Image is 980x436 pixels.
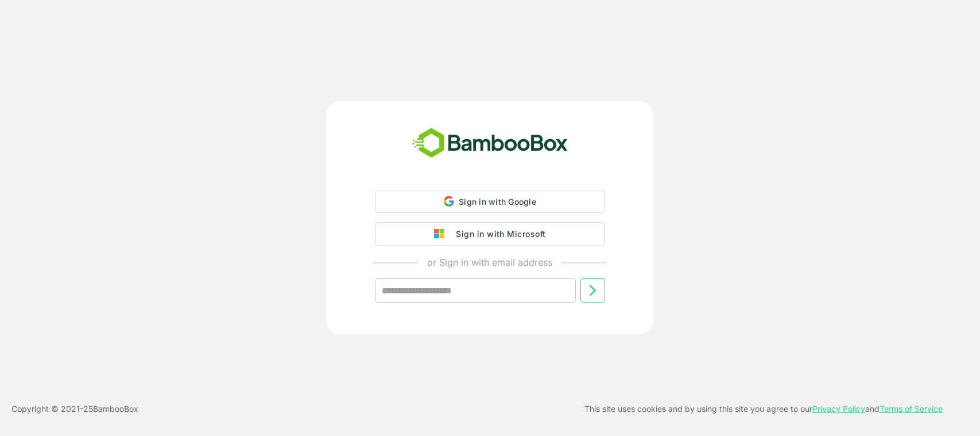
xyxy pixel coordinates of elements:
[375,222,605,246] button: Sign in with Microsoft
[434,229,450,239] img: google
[406,124,574,162] img: bamboobox
[812,404,865,414] a: Privacy Policy
[880,404,943,414] a: Terms of Service
[427,255,552,269] p: or Sign in with email address
[11,402,138,416] p: Copyright © 2021- 25 BambooBox
[459,197,536,206] span: Sign in with Google
[450,227,545,242] div: Sign in with Microsoft
[584,402,943,416] p: This site uses cookies and by using this site you agree to our and
[375,190,605,213] div: Sign in with Google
